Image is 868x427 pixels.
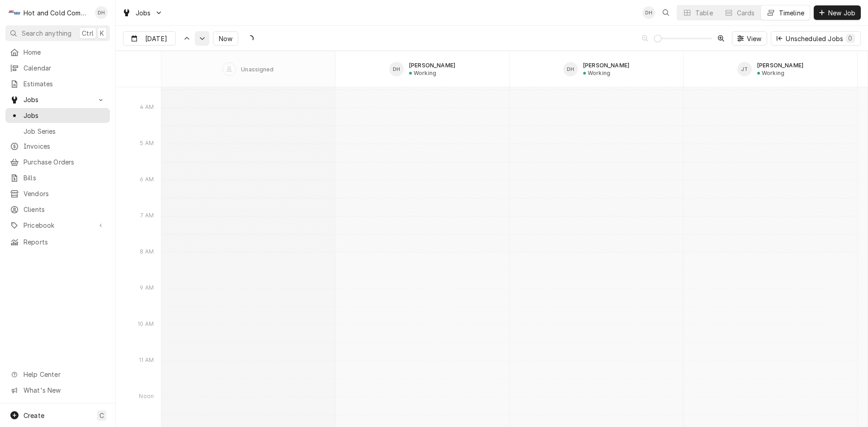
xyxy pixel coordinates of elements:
[24,79,105,89] span: Estimates
[24,205,105,214] span: Clients
[99,411,104,420] span: C
[82,28,94,38] span: Ctrl
[695,8,713,18] div: Table
[241,66,274,73] div: Unassigned
[134,357,158,366] div: 11 AM
[135,284,158,294] div: 9 AM
[583,62,629,69] div: [PERSON_NAME]
[389,62,404,76] div: Daryl Harris's Avatar
[24,385,104,395] span: What's New
[161,51,858,87] div: SPACE for context menu
[5,108,110,123] a: Jobs
[779,8,804,18] div: Timeline
[136,8,151,18] span: Jobs
[24,412,44,419] span: Create
[588,70,610,76] div: Working
[24,127,105,136] span: Job Series
[5,45,110,60] a: Home
[24,8,90,18] div: Hot and Cold Commercial Kitchens, Inc.
[659,5,673,20] button: Open search
[409,62,455,69] div: [PERSON_NAME]
[118,5,166,20] a: Go to Jobs
[135,248,158,258] div: 8 AM
[786,34,855,43] div: Unscheduled Jobs
[737,62,752,76] div: Jason Thomason's Avatar
[848,33,853,43] div: 0
[563,62,578,76] div: DH
[5,61,110,75] a: Calendar
[123,31,176,46] button: [DATE]
[24,63,105,73] span: Calendar
[757,62,803,69] div: [PERSON_NAME]
[732,31,768,46] button: View
[737,62,752,76] div: JT
[217,34,234,43] span: Now
[5,218,110,233] a: Go to Pricebook
[563,62,578,76] div: David Harris's Avatar
[737,8,755,18] div: Cards
[24,189,105,198] span: Vendors
[135,140,158,150] div: 5 AM
[389,62,404,76] div: DH
[5,383,110,398] a: Go to What's New
[22,28,71,38] span: Search anything
[414,70,436,76] div: Working
[24,111,105,120] span: Jobs
[95,6,108,19] div: DH
[24,95,92,104] span: Jobs
[213,31,238,46] button: Now
[5,186,110,201] a: Vendors
[642,6,655,19] div: DH
[5,155,110,169] a: Purchase Orders
[5,92,110,107] a: Go to Jobs
[5,235,110,249] a: Reports
[134,393,158,403] div: Noon
[642,6,655,19] div: Daryl Harris's Avatar
[826,8,857,18] span: New Job
[814,5,861,20] button: New Job
[24,221,92,230] span: Pricebook
[5,76,110,91] a: Estimates
[24,157,105,167] span: Purchase Orders
[24,47,105,57] span: Home
[8,6,21,19] div: H
[135,103,158,113] div: 4 AM
[24,370,104,379] span: Help Center
[5,139,110,154] a: Invoices
[5,25,110,41] button: Search anythingCtrlK
[133,320,158,330] div: 10 AM
[5,367,110,382] a: Go to Help Center
[5,170,110,185] a: Bills
[24,141,105,151] span: Invoices
[100,28,104,38] span: K
[771,31,861,46] button: Unscheduled Jobs0
[24,237,105,247] span: Reports
[8,6,21,19] div: Hot and Cold Commercial Kitchens, Inc.'s Avatar
[5,124,110,139] a: Job Series
[762,70,784,76] div: Working
[135,176,158,186] div: 6 AM
[745,34,764,43] span: View
[136,212,158,222] div: 7 AM
[95,6,108,19] div: Daryl Harris's Avatar
[116,51,161,87] div: SPACE for context menu
[5,202,110,217] a: Clients
[24,173,105,183] span: Bills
